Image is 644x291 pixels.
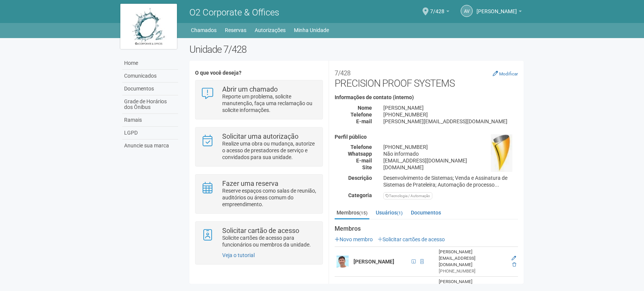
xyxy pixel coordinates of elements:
[335,95,518,100] h4: Informações de contato (interno)
[378,111,524,118] div: [PHONE_NUMBER]
[122,139,178,152] a: Anuncie sua marca
[335,207,369,219] a: Membros(15)
[222,93,317,113] p: Reporte um problema, solicite manutenção, faça uma reclamação ou solicite informações.
[461,5,473,17] a: AV
[120,4,177,49] img: logo.jpg
[195,70,323,76] h4: O que você deseja?
[335,66,518,89] h2: PRECISION PROOF SYSTEMS
[430,1,444,14] span: 7/428
[378,150,524,157] div: Não informado
[222,179,278,187] strong: Fazer uma reserva
[122,114,178,127] a: Ramais
[122,127,178,139] a: LGPD
[350,144,372,150] strong: Telefone
[294,25,329,35] a: Minha Unidade
[359,210,367,216] small: (15)
[430,9,449,15] a: 7/428
[356,158,372,164] strong: E-mail
[191,25,217,35] a: Chamados
[122,70,178,83] a: Comunicados
[122,57,178,70] a: Home
[222,227,299,234] strong: Solicitar cartão de acesso
[350,112,372,118] strong: Telefone
[122,95,178,114] a: Grade de Horários dos Ônibus
[358,105,372,111] strong: Nome
[222,187,317,208] p: Reserve espaços como salas de reunião, auditórios ou áreas comum do empreendimento.
[335,236,373,242] a: Novo membro
[374,207,404,218] a: Usuários(1)
[378,118,524,125] div: [PERSON_NAME][EMAIL_ADDRESS][DOMAIN_NAME]
[337,256,349,268] img: user.png
[476,9,522,15] a: [PERSON_NAME]
[335,69,350,77] small: 7/428
[378,175,524,188] div: Desenvolvimento de Sistemas; Venda e Assinatura de Sistemas de Prateleira; Automação de processo...
[201,180,317,208] a: Fazer uma reserva Reserve espaços como salas de reunião, auditórios ou áreas comum do empreendime...
[189,44,524,55] h2: Unidade 7/428
[362,164,372,170] strong: Site
[499,71,518,77] small: Modificar
[439,268,507,274] div: [PHONE_NUMBER]
[348,151,372,157] strong: Whatsapp
[356,118,372,124] strong: E-mail
[222,234,317,248] p: Solicite cartões de acesso para funcionários ou membros da unidade.
[222,252,255,258] a: Veja o tutorial
[378,236,445,242] a: Solicitar cartões de acesso
[348,192,372,198] strong: Categoria
[201,133,317,161] a: Solicitar uma autorização Realize uma obra ou mudança, autorize o acesso de prestadores de serviç...
[122,83,178,95] a: Documentos
[409,207,443,218] a: Documentos
[378,144,524,150] div: [PHONE_NUMBER]
[378,157,524,164] div: [EMAIL_ADDRESS][DOMAIN_NAME]
[439,249,507,268] div: [PERSON_NAME][EMAIL_ADDRESS][DOMAIN_NAME]
[222,132,298,140] strong: Solicitar uma autorização
[348,175,372,181] strong: Descrição
[493,70,518,77] a: Modificar
[201,227,317,248] a: Solicitar cartão de acesso Solicite cartões de acesso para funcionários ou membros da unidade.
[378,104,524,111] div: [PERSON_NAME]
[201,86,317,113] a: Abrir um chamado Reporte um problema, solicite manutenção, faça uma reclamação ou solicite inform...
[335,225,518,232] strong: Membros
[512,262,516,267] a: Excluir membro
[255,25,286,35] a: Autorizações
[476,1,517,14] span: Alexandre Victoriano Gomes
[397,210,403,216] small: (1)
[189,7,279,18] span: O2 Corporate & Offices
[225,25,246,35] a: Reservas
[335,134,518,140] h4: Perfil público
[378,164,524,171] div: [DOMAIN_NAME]
[383,192,432,199] div: Tecnologia / Automação
[491,134,512,172] img: business.png
[512,256,516,261] a: Editar membro
[354,259,394,265] strong: [PERSON_NAME]
[222,85,278,93] strong: Abrir um chamado
[222,140,317,161] p: Realize uma obra ou mudança, autorize o acesso de prestadores de serviço e convidados para sua un...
